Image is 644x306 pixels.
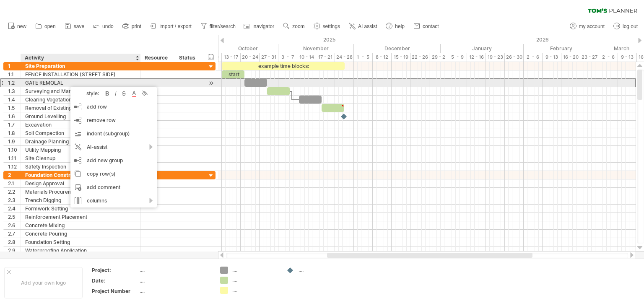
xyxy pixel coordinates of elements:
a: open [33,21,58,32]
div: 22 - 26 [410,53,429,62]
div: Trench Digging [25,196,136,204]
div: Removal of Existing Structures [25,104,136,112]
div: 1.4 [8,96,21,104]
span: import / export [159,23,192,29]
a: undo [91,21,116,32]
span: open [44,23,56,29]
div: Surveying and Marking [25,87,136,95]
div: 2.5 [8,213,21,221]
div: 8 - 12 [373,53,392,62]
a: log out [611,21,640,32]
div: AI-assist [70,140,157,154]
a: my account [568,21,607,32]
div: GATE REMOLAL [25,79,136,87]
div: .... [140,267,210,274]
div: Resource [145,54,170,62]
div: 1.5 [8,104,21,112]
div: 1.2 [8,79,21,87]
div: 2 - 6 [599,53,618,62]
span: undo [102,23,114,29]
div: 1.1 [8,70,21,78]
div: FENCE INSTALLATION (STREET SIDE) [25,70,136,78]
div: 1.7 [8,121,21,129]
div: 1.12 [8,163,21,171]
span: print [132,23,141,29]
div: Excavation [25,121,136,129]
span: AI assist [358,23,377,29]
a: navigator [242,21,277,32]
div: Design Approval [25,179,136,187]
div: 23 - 27 [580,53,599,62]
div: 2.6 [8,221,21,229]
div: Drainage Planning [25,137,136,145]
div: Materials Procurement [25,188,136,196]
span: zoom [292,23,304,29]
span: filter/search [210,23,236,29]
span: new [17,23,26,29]
div: 15 - 19 [392,53,410,62]
div: add comment [70,181,157,194]
span: contact [423,23,439,29]
a: zoom [281,21,307,32]
div: December 2025 [354,44,441,53]
div: Project Number [92,288,138,295]
div: 2.2 [8,188,21,196]
div: Date: [92,277,138,284]
a: save [62,21,87,32]
div: October 2025 [192,44,278,53]
div: Concrete Pouring [25,230,136,238]
div: 24 - 28 [335,53,354,62]
a: filter/search [198,21,238,32]
a: settings [312,21,343,32]
div: Site Preparation [25,62,136,70]
div: 9 - 13 [618,53,637,62]
div: 9 - 13 [543,53,561,62]
div: Utility Mapping [25,146,136,154]
span: my account [579,23,605,29]
a: AI assist [347,21,379,32]
div: 1 - 5 [354,53,373,62]
a: new [6,21,29,32]
div: 2.4 [8,205,21,213]
div: Add your own logo [4,267,83,298]
div: 2 [8,171,21,179]
div: scroll to activity [207,79,215,88]
div: Activity [25,54,136,62]
div: 19 - 23 [486,53,505,62]
div: 10 - 14 [297,53,316,62]
div: 17 - 21 [316,53,335,62]
span: settings [323,23,340,29]
div: Waterproofing Application [25,246,136,254]
span: log out [623,23,638,29]
div: 2.7 [8,230,21,238]
div: .... [140,288,210,295]
div: 1 [8,62,21,70]
div: .... [232,287,278,294]
div: Concrete Mixing [25,221,136,229]
span: navigator [254,23,274,29]
div: 29 - 2 [429,53,448,62]
div: 1.6 [8,112,21,120]
div: February 2026 [524,44,599,53]
div: 26 - 30 [505,53,524,62]
div: .... [299,267,344,274]
div: 1.10 [8,146,21,154]
div: add new group [70,154,157,167]
span: help [395,23,405,29]
a: print [120,21,144,32]
div: Project: [92,267,138,274]
div: 2.9 [8,246,21,254]
span: save [74,23,84,29]
div: .... [232,277,278,284]
div: 12 - 16 [467,53,486,62]
div: Status [179,54,197,62]
div: 16 - 20 [561,53,580,62]
div: .... [232,267,278,274]
a: import / export [148,21,194,32]
div: 2.8 [8,238,21,246]
div: 1.3 [8,87,21,95]
div: start [222,70,244,78]
div: 1.11 [8,154,21,162]
div: 2.1 [8,179,21,187]
div: example time blocks: [222,62,345,70]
